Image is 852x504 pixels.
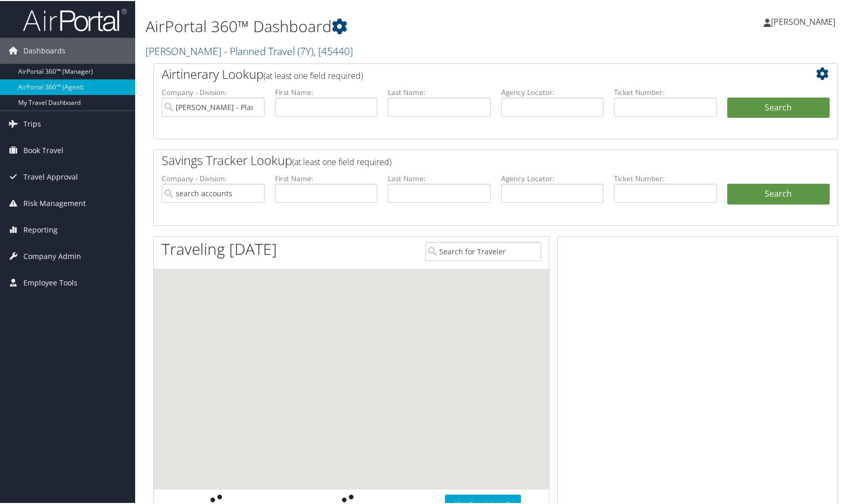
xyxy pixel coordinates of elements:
[23,110,41,136] span: Trips
[23,137,63,162] span: Book Travel
[162,151,772,168] h2: Savings Tracker Lookup
[501,172,604,183] label: Agency Locator:
[388,86,491,97] label: Last Name:
[614,86,717,97] label: Ticket Number:
[297,43,313,57] span: ( 7Y )
[614,172,717,183] label: Ticket Number:
[146,43,353,57] a: [PERSON_NAME] - Planned Travel
[313,43,353,57] span: , [ 45440 ]
[275,172,378,183] label: First Name:
[23,269,77,295] span: Employee Tools
[727,183,830,203] a: Search
[162,172,265,183] label: Company - Division:
[764,5,846,36] a: [PERSON_NAME]
[425,241,541,260] input: Search for Traveler
[23,216,58,242] span: Reporting
[23,242,81,268] span: Company Admin
[162,183,265,202] input: search accounts
[727,97,830,117] button: Search
[501,86,604,97] label: Agency Locator:
[23,163,78,189] span: Travel Approval
[275,86,378,97] label: First Name:
[388,172,491,183] label: Last Name:
[23,189,86,215] span: Risk Management
[146,15,612,36] h1: AirPortal 360™ Dashboard
[162,237,277,259] h1: Traveling [DATE]
[23,37,65,63] span: Dashboards
[162,64,772,82] h2: Airtinerary Lookup
[771,15,835,26] span: [PERSON_NAME]
[292,155,391,167] span: (at least one field required)
[162,86,265,97] label: Company - Division:
[23,7,127,31] img: airportal-logo.png
[264,69,363,80] span: (at least one field required)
